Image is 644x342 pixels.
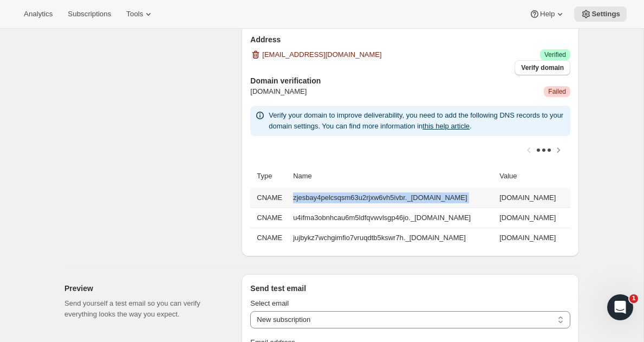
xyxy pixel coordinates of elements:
th: CNAME [250,208,290,228]
span: Verified [544,50,566,59]
td: zjesbay4pelcsqsm63u2rjxw6vh5ivbr._[DOMAIN_NAME] [290,188,496,208]
button: [EMAIL_ADDRESS][DOMAIN_NAME] [244,46,388,63]
td: [DOMAIN_NAME] [496,228,570,248]
h3: Send test email [250,283,570,294]
span: [EMAIL_ADDRESS][DOMAIN_NAME] [262,49,381,60]
span: Settings [591,10,620,18]
th: Value [496,164,570,188]
button: Analytics [17,7,59,22]
span: Failed [548,87,566,96]
button: Tools [120,7,160,22]
h3: Address [250,34,570,45]
th: CNAME [250,228,290,248]
a: this help article [422,122,470,130]
button: Help [523,7,572,22]
span: 1 [629,294,638,303]
th: Name [290,164,496,188]
th: CNAME [250,188,290,208]
span: Help [540,10,555,18]
button: Settings [574,7,627,22]
span: Tools [126,10,143,18]
span: Verify domain [521,63,564,72]
h3: Domain verification [250,75,570,86]
td: [DOMAIN_NAME] [496,188,570,208]
p: Send yourself a test email so you can verify everything looks the way you expect. [64,298,224,320]
h2: Preview [64,283,224,294]
span: Analytics [24,10,53,18]
span: [DOMAIN_NAME] [250,86,307,97]
td: u4ifma3obnhcau6m5ldfqvwvlsgp46jo._[DOMAIN_NAME] [290,208,496,228]
button: Verify domain [515,60,570,75]
p: Verify your domain to improve deliverability, you need to add the following DNS records to your d... [269,110,566,132]
th: Type [250,164,290,188]
span: Subscriptions [68,10,111,18]
span: Select email [250,299,289,307]
button: Scroll table right one column [551,143,566,158]
button: Subscriptions [61,7,118,22]
iframe: Intercom live chat [607,294,633,320]
td: jujbykz7wchgimfio7vruqdtb5kswr7h._[DOMAIN_NAME] [290,228,496,248]
td: [DOMAIN_NAME] [496,208,570,228]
